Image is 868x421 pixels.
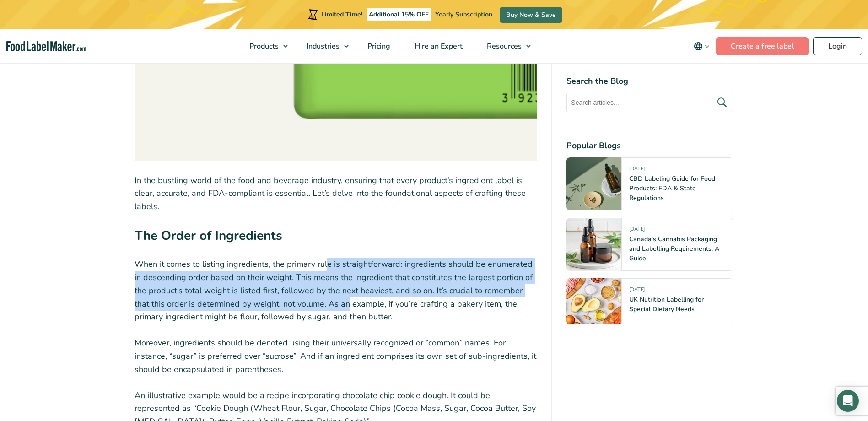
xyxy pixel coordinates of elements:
[566,140,733,152] h4: Popular Blogs
[135,336,537,376] p: Moreover, ingredients should be denoted using their universally recognized or “common” names. For...
[629,226,645,236] span: [DATE]
[367,8,431,21] span: Additional 15% OFF
[484,41,523,51] span: Resources
[629,295,704,313] a: UK Nutrition Labelling for Special Dietary Needs
[356,29,400,63] a: Pricing
[237,29,292,63] a: Products
[813,37,862,55] a: Login
[629,165,645,176] span: [DATE]
[500,7,562,23] a: Buy Now & Save
[135,226,537,250] h3: The Order of Ingredients
[435,10,492,19] span: Yearly Subscription
[304,41,340,51] span: Industries
[295,29,353,63] a: Industries
[135,174,537,213] p: In the bustling world of the food and beverage industry, ensuring that every product’s ingredient...
[629,174,715,202] a: CBD Labeling Guide for Food Products: FDA & State Regulations
[475,29,535,63] a: Resources
[412,41,464,51] span: Hire an Expert
[135,258,537,324] p: When it comes to listing ingredients, the primary rule is straightforward: ingredients should be ...
[403,29,473,63] a: Hire an Expert
[716,37,809,55] a: Create a free label
[365,41,391,51] span: Pricing
[247,41,280,51] span: Products
[321,10,362,19] span: Limited Time!
[629,235,719,263] a: Canada’s Cannabis Packaging and Labelling Requirements: A Guide
[837,390,859,412] div: Open Intercom Messenger
[566,93,733,112] input: Search articles...
[629,286,645,297] span: [DATE]
[566,75,733,87] h4: Search the Blog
